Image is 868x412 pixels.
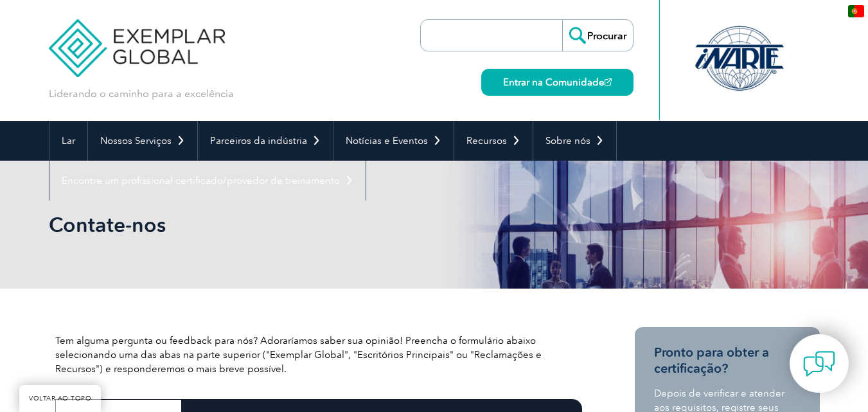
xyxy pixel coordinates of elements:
[454,121,533,161] a: Recursos
[29,395,91,402] font: VOLTAR AO TOPO
[346,135,428,147] font: Notícias e Eventos
[210,135,307,147] font: Parceiros da indústria
[605,78,612,85] img: open_square.png
[49,87,234,100] font: Liderando o caminho para a excelência
[49,212,166,237] font: Contate-nos
[55,335,542,375] font: Tem alguma pergunta ou feedback para nós? Adoraríamos saber sua opinião! Preencha o formulário ab...
[481,69,633,96] a: Entrar na Comunidade
[654,345,769,376] font: Pronto para obter a certificação?
[62,175,340,186] font: Encontre um profissional certificado/provedor de treinamento
[100,135,172,147] font: Nossos Serviços
[62,135,75,147] font: Lar
[545,135,590,147] font: Sobre nós
[198,121,333,161] a: Parceiros da indústria
[503,76,605,88] font: Entrar na Comunidade
[19,385,101,412] a: VOLTAR AO TOPO
[333,121,454,161] a: Notícias e Eventos
[88,121,197,161] a: Nossos Serviços
[562,20,633,51] input: Procurar
[466,135,507,147] font: Recursos
[49,121,87,161] a: Lar
[49,161,366,201] a: Encontre um profissional certificado/provedor de treinamento
[533,121,616,161] a: Sobre nós
[803,348,835,380] img: contact-chat.png
[848,5,864,17] img: pt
